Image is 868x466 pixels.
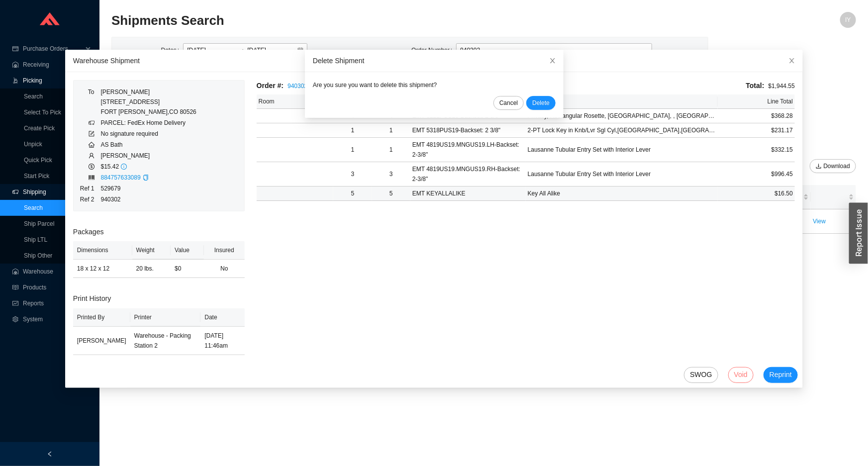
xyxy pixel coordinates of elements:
[313,55,556,66] div: Delete Shipment
[542,50,564,72] button: Close
[770,369,792,380] span: Reprint
[73,293,245,304] h3: Print History
[526,80,795,92] div: $1,944.55
[23,184,83,200] span: Shipping
[73,308,130,327] th: Printed By
[528,125,716,135] div: 2-PT Lock Key in Knb/Lvr Sgl Cyl,Annapolis Plate,Providence Knob,US19
[24,157,52,164] a: Quick Pick
[187,45,236,55] input: From
[313,80,437,90] p: Are you sure you want to delete this shipment?
[132,241,171,260] th: Weight
[204,241,245,260] th: Insured
[23,311,83,327] span: System
[238,47,245,54] span: to
[12,46,19,52] span: credit-card
[24,109,61,116] a: Select To Pick
[734,369,748,380] span: Void
[12,300,19,306] span: fund
[690,369,712,380] span: SWOG
[24,252,52,259] a: Ship Other
[130,327,201,355] td: Warehouse - Packing Station 2
[47,451,53,457] span: left
[80,87,100,117] td: To
[24,173,49,180] a: Start Pick
[143,173,149,183] div: Copy
[788,57,795,64] span: close
[24,236,47,243] a: Ship LTL
[549,57,556,64] span: close
[410,138,526,162] td: EMT 4819US19.MNGUS19.LH-Backset: 2-3/8"
[23,41,83,57] span: Purchase Orders
[200,308,244,327] th: Date
[204,260,245,278] td: No
[410,186,526,201] td: EMT KEYALLALIKE
[89,153,95,159] span: user
[101,87,196,117] div: [PERSON_NAME] [STREET_ADDRESS] FORT [PERSON_NAME] , CO 80526
[333,162,372,186] td: 3
[728,367,754,383] button: Void
[528,169,716,179] div: Lausanne Tubular Entry Set with Interior Lever
[718,138,795,162] td: $332.15
[333,138,372,162] td: 1
[73,226,245,238] h3: Packages
[238,47,245,54] span: swap-right
[372,162,410,186] td: 3
[89,142,95,148] span: home
[24,220,54,227] a: Ship Parcel
[23,295,83,311] span: Reports
[23,264,83,280] span: Warehouse
[781,50,803,72] button: Close
[100,150,197,161] td: [PERSON_NAME]
[526,94,718,109] th: Description
[372,186,410,201] td: 5
[718,94,795,109] th: Line Total
[100,161,197,172] td: $15.42
[100,139,197,150] td: AS Bath
[528,188,716,198] div: Key All Alike
[372,123,410,138] td: 1
[73,260,132,278] td: 18 x 12 x 12
[73,327,130,355] td: [PERSON_NAME]
[161,43,184,57] label: Dates
[100,183,197,194] td: 529679
[813,218,826,225] a: View
[493,96,523,110] button: Cancel
[12,316,19,322] span: setting
[718,186,795,201] td: $16.50
[12,284,19,290] span: read
[89,175,95,181] span: barcode
[24,141,42,148] a: Unpick
[171,241,204,260] th: Value
[746,82,765,90] span: Total:
[810,159,856,173] button: downloadDownload
[410,123,526,138] td: EMT 5318PUS19-Backset: 2 3/8"
[73,55,795,66] div: Warehouse Shipment
[764,367,798,383] button: Reprint
[73,241,132,260] th: Dimensions
[372,138,410,162] td: 1
[718,109,795,123] td: $368.28
[845,12,851,28] span: IY
[100,128,197,139] td: No signature required
[100,194,197,205] td: 940302
[532,98,550,108] span: Delete
[824,161,850,171] span: Download
[132,260,171,278] td: 20 lbs.
[288,83,307,90] a: 940302
[333,123,372,138] td: 1
[23,280,83,295] span: Products
[526,96,556,110] button: Delete
[200,327,244,355] td: [DATE] 11:46am
[718,123,795,138] td: $231.17
[80,183,100,194] td: Ref 1
[333,186,372,201] td: 5
[410,162,526,186] td: EMT 4819US19.MNGUS19.RH-Backset: 2-3/8"
[143,175,149,181] span: copy
[80,194,100,205] td: Ref 2
[24,125,55,132] a: Create Pick
[718,162,795,186] td: $996.45
[528,111,716,121] div: Privacy, Rectangular Rosette, Providence Knob, , US19
[499,98,517,108] span: Cancel
[101,174,141,181] a: 884757633089
[684,367,718,383] button: SWOG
